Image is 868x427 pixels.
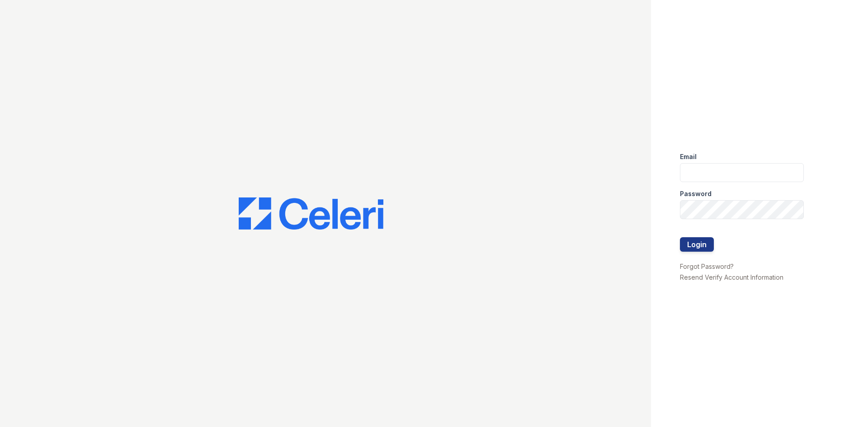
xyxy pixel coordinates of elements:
[239,197,383,230] img: CE_Logo_Blue-a8612792a0a2168367f1c8372b55b34899dd931a85d93a1a3d3e32e68fde9ad4.png
[680,189,712,198] label: Password
[680,237,714,252] button: Login
[680,263,734,270] a: Forgot Password?
[680,273,783,281] a: Resend Verify Account Information
[680,152,697,161] label: Email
